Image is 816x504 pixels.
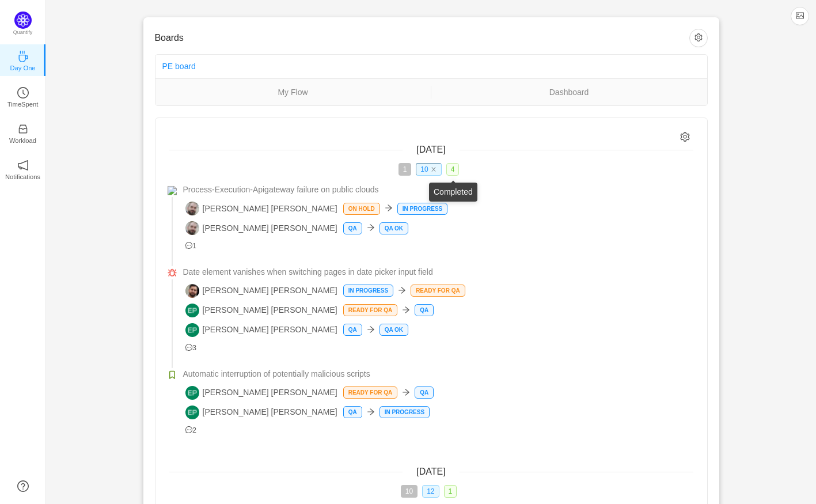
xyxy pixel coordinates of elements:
[422,485,439,498] span: 12
[344,305,397,316] p: Ready for QA
[411,285,465,296] p: Ready for QA
[344,407,362,418] p: QA
[380,223,408,234] p: QA OK
[380,324,408,335] p: QA OK
[415,305,433,316] p: QA
[367,223,375,232] i: icon: arrow-right
[344,223,362,234] p: QA
[398,163,412,176] span: 1
[380,407,429,418] p: In Progress
[402,306,410,314] i: icon: arrow-right
[185,304,199,317] img: EI
[401,485,418,498] span: 10
[431,166,437,172] i: icon: close
[17,123,29,135] i: icon: inbox
[416,467,445,476] span: [DATE]
[185,304,337,317] span: [PERSON_NAME] [PERSON_NAME]
[162,62,196,71] a: PE board
[185,426,197,434] span: 2
[185,344,193,351] i: icon: message
[185,242,193,249] i: icon: message
[185,202,337,215] span: [PERSON_NAME] [PERSON_NAME]
[183,368,693,380] a: Automatic interruption of potentially malicious scripts
[185,386,199,400] img: EI
[17,87,29,98] i: icon: clock-circle
[5,172,40,182] p: Notifications
[17,480,29,492] a: icon: question-circle
[185,386,337,400] span: [PERSON_NAME] [PERSON_NAME]
[791,7,809,25] button: icon: picture
[416,163,441,176] span: 10
[185,406,337,419] span: [PERSON_NAME] [PERSON_NAME]
[398,203,447,214] p: In Progress
[689,29,708,47] button: icon: setting
[416,145,445,154] span: [DATE]
[367,408,375,416] i: icon: arrow-right
[13,29,33,37] p: Quantify
[385,204,393,212] i: icon: arrow-right
[185,202,199,215] img: RS
[7,99,39,109] p: TimeSpent
[431,86,707,98] a: Dashboard
[185,406,199,419] img: EI
[185,323,337,337] span: [PERSON_NAME] [PERSON_NAME]
[185,284,337,298] span: [PERSON_NAME] [PERSON_NAME]
[9,135,36,146] p: Workload
[344,203,379,214] p: On Hold
[415,387,433,398] p: QA
[680,132,690,142] i: icon: setting
[344,324,362,335] p: QA
[402,388,410,396] i: icon: arrow-right
[185,344,197,352] span: 3
[185,242,197,250] span: 1
[17,90,29,102] a: icon: clock-circleTimeSpent
[183,266,433,278] span: Date element vanishes when switching pages in date picker input field
[17,160,29,171] i: icon: notification
[398,286,406,294] i: icon: arrow-right
[444,485,457,498] span: 1
[183,184,379,196] span: Process-Execution-Apigateway failure on public clouds
[183,266,693,278] a: Date element vanishes when switching pages in date picker input field
[183,184,693,196] a: Process-Execution-Apigateway failure on public clouds
[10,63,35,73] p: Day One
[446,163,460,176] span: 4
[185,426,193,434] i: icon: message
[185,221,337,235] span: [PERSON_NAME] [PERSON_NAME]
[429,183,477,202] div: Completed
[14,12,32,29] img: Quantify
[155,86,431,98] a: My Flow
[185,284,199,298] img: ÁF
[367,325,375,334] i: icon: arrow-right
[344,387,397,398] p: Ready for QA
[344,285,393,296] p: In Progress
[185,221,199,235] img: RS
[183,368,370,380] span: Automatic interruption of potentially malicious scripts
[155,32,689,44] h3: Boards
[17,163,29,175] a: icon: notificationNotifications
[17,51,29,62] i: icon: coffee
[185,323,199,337] img: EI
[17,127,29,138] a: icon: inboxWorkload
[17,54,29,66] a: icon: coffeeDay One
